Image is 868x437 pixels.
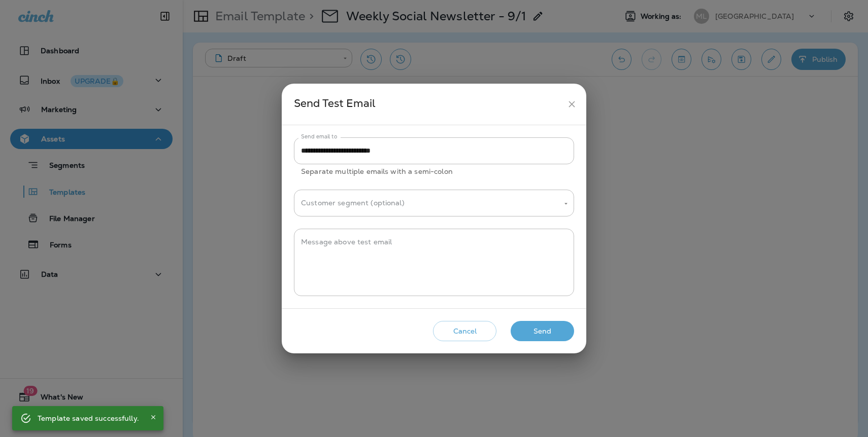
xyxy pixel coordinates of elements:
[562,95,581,114] button: close
[561,199,571,208] button: Open
[511,321,574,342] button: Send
[294,95,562,114] div: Send Test Email
[433,321,496,342] button: Cancel
[301,166,567,177] p: Separate multiple emails with a semi-colon
[38,409,139,427] div: Template saved successfully.
[147,411,159,423] button: Close
[301,133,337,140] label: Send email to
